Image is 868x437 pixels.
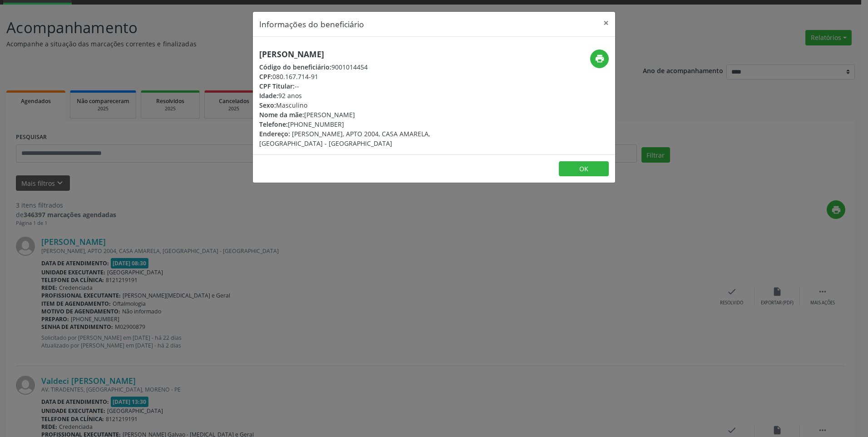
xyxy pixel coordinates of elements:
button: Close [597,12,615,34]
span: CPF Titular: [259,82,295,90]
div: -- [259,81,488,91]
span: [PERSON_NAME], APTO 2004, CASA AMARELA, [GEOGRAPHIC_DATA] - [GEOGRAPHIC_DATA] [259,129,430,148]
span: CPF: [259,72,272,81]
span: Sexo: [259,101,276,109]
button: print [590,50,609,68]
h5: Informações do beneficiário [259,18,364,30]
div: [PHONE_NUMBER] [259,119,488,129]
div: Masculino [259,100,488,110]
h5: [PERSON_NAME] [259,50,488,59]
div: 9001014454 [259,62,488,72]
span: Endereço: [259,129,290,138]
i: print [595,54,605,64]
div: 92 anos [259,91,488,100]
span: Nome da mãe: [259,110,304,119]
button: OK [559,161,609,177]
span: Idade: [259,91,278,100]
span: Código do beneficiário: [259,63,331,71]
span: Telefone: [259,120,288,129]
div: [PERSON_NAME] [259,110,488,119]
div: 080.167.714-91 [259,72,488,81]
